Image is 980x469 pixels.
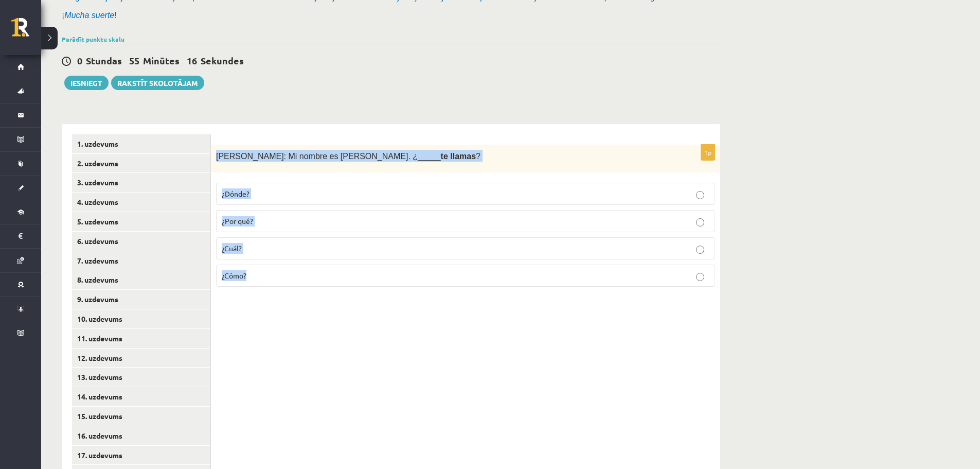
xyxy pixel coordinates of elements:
a: 13. uzdevums [72,368,210,387]
a: Rakstīt skolotājam [111,76,204,90]
input: ¿Por qué? [696,218,704,227]
a: 9. uzdevums [72,290,210,309]
a: 14. uzdevums [72,387,210,406]
a: Rīgas 1. Tālmācības vidusskola [11,18,41,44]
span: Sekundes [201,55,244,66]
span: ¡ ! [62,11,117,20]
span: ¿Por qué? [222,216,253,225]
a: 5. uzdevums [72,212,210,231]
a: 8. uzdevums [72,270,210,289]
input: ¿Cómo? [696,273,704,281]
span: 55 [129,55,139,66]
a: 3. uzdevums [72,173,210,192]
a: 10. uzdevums [72,309,210,328]
span: [PERSON_NAME]: Mi nombre es [PERSON_NAME]. ¿_____ ? [216,152,480,161]
span: Stundas [86,55,122,66]
p: 1p [701,144,715,161]
span: ¿Cuál? [222,244,242,253]
a: 16. uzdevums [72,426,210,445]
a: 4. uzdevums [72,193,210,212]
a: 12. uzdevums [72,349,210,368]
input: ¿Cuál? [696,246,704,254]
a: 7. uzdevums [72,251,210,270]
span: ¿Dónde? [222,189,250,198]
span: Minūtes [143,55,180,66]
input: ¿Dónde? [696,191,704,199]
a: 15. uzdevums [72,407,210,426]
i: Mucha suerte [64,11,114,20]
b: te llamas [441,152,476,161]
a: 1. uzdevums [72,134,210,153]
span: 16 [187,55,197,66]
a: 17. uzdevums [72,446,210,465]
span: ¿Cómo? [222,271,246,280]
button: Iesniegt [64,76,109,90]
span: 0 [77,55,82,66]
a: 11. uzdevums [72,329,210,348]
a: 2. uzdevums [72,154,210,173]
a: 6. uzdevums [72,232,210,251]
a: Parādīt punktu skalu [62,35,124,43]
